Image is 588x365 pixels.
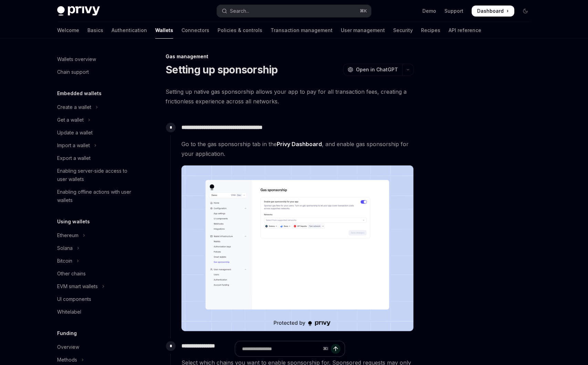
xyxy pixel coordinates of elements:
[52,341,140,353] a: Overview
[57,55,96,63] div: Wallets overview
[356,66,398,73] span: Open in ChatGPT
[343,64,402,75] button: Open in ChatGPT
[52,280,140,293] button: Toggle EVM smart wallets section
[52,293,140,305] a: UI components
[57,270,86,278] div: Other chains
[52,165,140,185] a: Enabling server-side access to user wallets
[57,308,81,316] div: Whitelabel
[57,141,90,150] div: Import a wallet
[57,188,136,204] div: Enabling offline actions with user wallets
[52,53,140,65] a: Wallets overview
[166,87,414,106] span: Setting up native gas sponsorship allows your app to pay for all transaction fees, creating a fri...
[181,165,413,332] img: images/gas-sponsorship.png
[52,139,140,152] button: Toggle Import a wallet section
[477,8,504,14] span: Dashboard
[57,116,84,124] div: Get a wallet
[57,103,91,111] div: Create a wallet
[242,341,320,356] input: Ask a question...
[218,22,262,39] a: Policies & controls
[57,217,90,226] h5: Using wallets
[57,154,91,162] div: Export a wallet
[166,53,414,60] div: Gas management
[57,356,77,364] div: Methods
[52,267,140,280] a: Other chains
[57,129,93,137] div: Update a wallet
[52,186,140,206] a: Enabling offline actions with user wallets
[52,114,140,126] button: Toggle Get a wallet section
[166,63,278,76] h1: Setting up sponsorship
[57,89,102,98] h5: Embedded wallets
[52,255,140,267] button: Toggle Bitcoin section
[181,22,209,39] a: Connectors
[52,306,140,318] a: Whitelabel
[57,6,100,16] img: dark logo
[57,329,77,337] h5: Funding
[217,5,371,17] button: Open search
[52,66,140,78] a: Chain support
[360,8,367,14] span: ⌘ K
[52,126,140,139] a: Update a wallet
[422,8,436,14] a: Demo
[57,257,72,265] div: Bitcoin
[87,22,103,39] a: Basics
[230,7,249,15] div: Search...
[52,229,140,242] button: Toggle Ethereum section
[449,22,481,39] a: API reference
[57,167,136,183] div: Enabling server-side access to user wallets
[57,22,79,39] a: Welcome
[57,68,89,76] div: Chain support
[52,101,140,113] button: Toggle Create a wallet section
[52,152,140,164] a: Export a wallet
[181,139,413,159] span: Go to the gas sponsorship tab in the , and enable gas sponsorship for your application.
[271,22,333,39] a: Transaction management
[277,141,322,148] a: Privy Dashboard
[57,244,73,252] div: Solana
[341,22,385,39] a: User management
[520,6,531,17] button: Toggle dark mode
[57,343,79,351] div: Overview
[155,22,173,39] a: Wallets
[57,282,98,291] div: EVM smart wallets
[57,231,78,240] div: Ethereum
[472,6,514,17] a: Dashboard
[112,22,147,39] a: Authentication
[421,22,440,39] a: Recipes
[57,295,91,303] div: UI components
[52,242,140,254] button: Toggle Solana section
[444,8,463,14] a: Support
[393,22,413,39] a: Security
[331,344,340,354] button: Send message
